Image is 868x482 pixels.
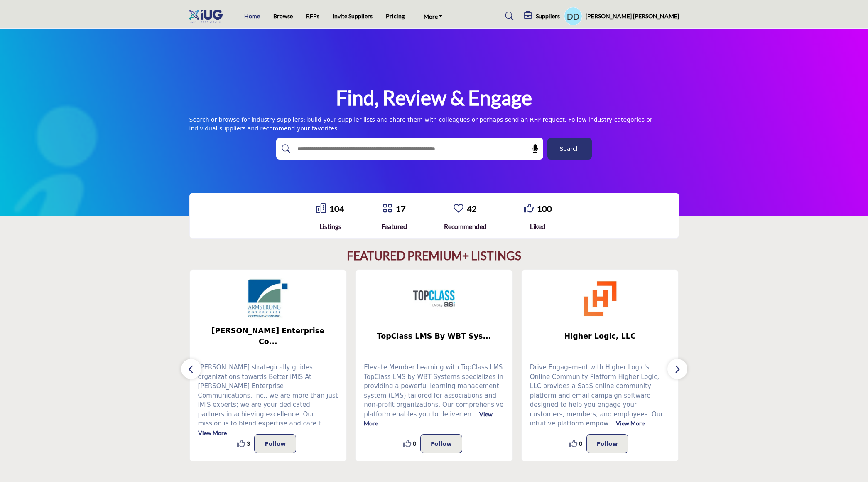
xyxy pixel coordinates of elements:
[202,325,334,347] span: [PERSON_NAME] Enterprise Co...
[306,12,319,20] a: RFPs
[336,85,532,111] h1: Find, Review & Engage
[413,439,416,448] span: 0
[608,420,614,427] span: ...
[471,411,477,418] span: ...
[536,12,560,20] h5: Suppliers
[420,434,462,453] button: Follow
[537,204,552,214] a: 100
[547,138,592,160] button: Search
[254,434,296,453] button: Follow
[497,10,519,23] a: Search
[190,325,347,347] a: [PERSON_NAME] Enterprise Co...
[202,325,334,347] b: Armstrong Enterprise Communications
[198,363,338,438] p: [PERSON_NAME] strategically guides organizations towards Better iMIS At [PERSON_NAME] Enterprise ...
[586,434,628,453] button: Follow
[368,325,500,347] b: TopClass LMS By WBT Systems
[431,439,452,449] p: Follow
[189,10,227,23] img: Site Logo
[396,204,406,214] a: 17
[530,363,670,428] p: Drive Engagement with Higher Logic's Online Community Platform Higher Logic, LLC provides a SaaS ...
[189,116,679,133] div: Search or browse for industry suppliers; build your supplier lists and share them with colleagues...
[386,12,405,20] a: Pricing
[383,203,392,214] a: Go to Featured
[586,12,679,20] h5: [PERSON_NAME] [PERSON_NAME]
[454,203,463,214] a: Go to Recommended
[329,204,344,214] a: 104
[368,331,500,342] span: TopClass LMS By WBT Sys...
[616,420,645,427] a: View More
[247,278,289,320] img: Armstrong Enterprise Communications
[316,221,344,231] div: Listings
[198,429,227,436] a: View More
[273,12,293,20] a: Browse
[413,278,455,320] img: TopClass LMS By WBT Systems
[364,363,504,428] p: Elevate Member Learning with TopClass LMS TopClass LMS by WBT Systems specializes in providing a ...
[524,203,534,213] i: Go to Liked
[524,221,552,231] div: Liked
[418,10,449,22] a: More
[564,7,582,25] button: Show hide supplier dropdown
[579,439,582,448] span: 0
[381,221,407,231] div: Featured
[524,11,560,21] div: Suppliers
[244,12,260,20] a: Home
[247,439,250,448] span: 3
[467,204,477,214] a: 42
[333,12,373,20] a: Invite Suppliers
[597,439,618,449] p: Follow
[534,331,666,342] span: Higher Logic, LLC
[534,325,666,347] b: Higher Logic, LLC
[559,145,579,153] span: Search
[356,325,512,347] a: TopClass LMS By WBT Sys...
[347,249,521,263] h2: FEATURED PREMIUM+ LISTINGS
[579,278,621,320] img: Higher Logic, LLC
[364,411,493,427] a: View More
[522,325,679,347] a: Higher Logic, LLC
[265,439,286,449] p: Follow
[444,221,487,231] div: Recommended
[321,420,327,427] span: ...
